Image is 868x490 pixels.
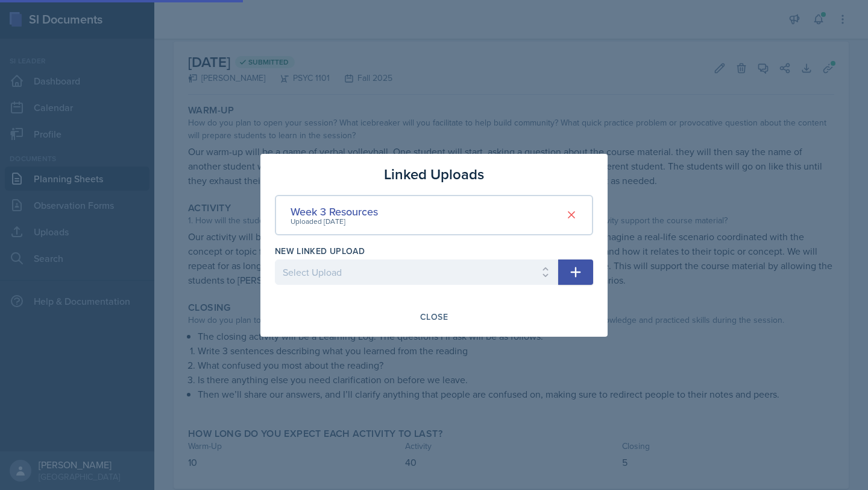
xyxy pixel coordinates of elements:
[291,216,378,227] div: Uploaded [DATE]
[275,245,365,257] label: New Linked Upload
[412,307,456,327] button: Close
[291,203,378,220] div: Week 3 Resources
[384,164,484,185] h3: Linked Uploads
[420,312,448,322] div: Close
